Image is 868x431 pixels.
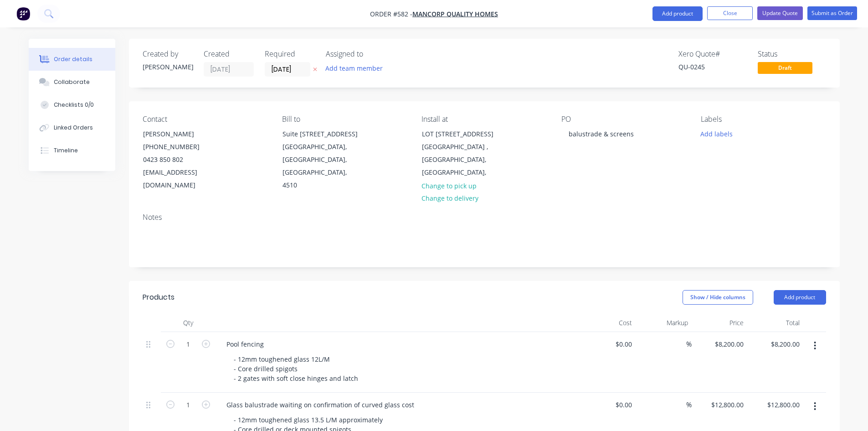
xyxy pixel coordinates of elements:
[219,338,271,351] div: Pool fencing
[275,127,366,192] div: Suite [STREET_ADDRESS][GEOGRAPHIC_DATA], [GEOGRAPHIC_DATA], [GEOGRAPHIC_DATA], 4510
[143,153,219,166] div: 0423 850 802
[580,314,636,332] div: Cost
[143,50,193,58] div: Created by
[758,62,812,73] span: Draft
[326,50,417,58] div: Assigned to
[747,314,803,332] div: Total
[219,398,421,411] div: Glass balustrade waiting on confirmation of curved glass cost
[774,290,826,305] button: Add product
[692,314,748,332] div: Price
[701,115,826,124] div: Labels
[265,50,315,58] div: Required
[370,10,412,18] span: Order #582 -
[414,127,505,179] div: LOT [STREET_ADDRESS][GEOGRAPHIC_DATA] , [GEOGRAPHIC_DATA], [GEOGRAPHIC_DATA],
[29,71,115,93] button: Collaborate
[54,146,78,155] div: Timeline
[143,292,175,303] div: Products
[696,127,738,140] button: Add labels
[143,115,267,124] div: Contact
[678,62,747,72] div: QU-0245
[54,78,90,86] div: Collaborate
[678,50,747,58] div: Xero Quote #
[320,62,387,74] button: Add team member
[326,62,388,74] button: Add team member
[686,339,692,349] span: %
[16,7,30,21] img: Factory
[54,124,93,132] div: Linked Orders
[143,166,219,192] div: [EMAIL_ADDRESS][DOMAIN_NAME]
[143,213,826,222] div: Notes
[707,6,753,20] button: Close
[686,400,692,410] span: %
[561,127,641,140] div: balustrade & screens
[143,140,219,153] div: [PHONE_NUMBER]
[282,140,358,192] div: [GEOGRAPHIC_DATA], [GEOGRAPHIC_DATA], [GEOGRAPHIC_DATA], 4510
[561,115,686,124] div: PO
[29,116,115,139] button: Linked Orders
[143,62,193,72] div: [PERSON_NAME]
[54,101,94,109] div: Checklists 0/0
[757,6,803,20] button: Update Quote
[683,290,753,305] button: Show / Hide columns
[54,55,92,63] div: Order details
[226,353,365,385] div: - 12mm toughened glass 12L/M - Core drilled spigots - 2 gates with soft close hinges and latch
[422,140,498,179] div: [GEOGRAPHIC_DATA] , [GEOGRAPHIC_DATA], [GEOGRAPHIC_DATA],
[421,115,546,124] div: Install at
[652,6,703,21] button: Add product
[29,93,115,116] button: Checklists 0/0
[636,314,692,332] div: Markup
[161,314,216,332] div: Qty
[135,127,226,192] div: [PERSON_NAME][PHONE_NUMBER]0423 850 802[EMAIL_ADDRESS][DOMAIN_NAME]
[758,50,826,58] div: Status
[29,48,115,71] button: Order details
[412,10,498,18] a: MANCORP QUALITY HOMES
[422,128,498,140] div: LOT [STREET_ADDRESS]
[29,139,115,162] button: Timeline
[204,50,254,58] div: Created
[282,128,358,140] div: Suite [STREET_ADDRESS]
[143,128,219,140] div: [PERSON_NAME]
[416,192,483,204] button: Change to delivery
[282,115,407,124] div: Bill to
[416,179,481,192] button: Change to pick up
[807,6,857,20] button: Submit as Order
